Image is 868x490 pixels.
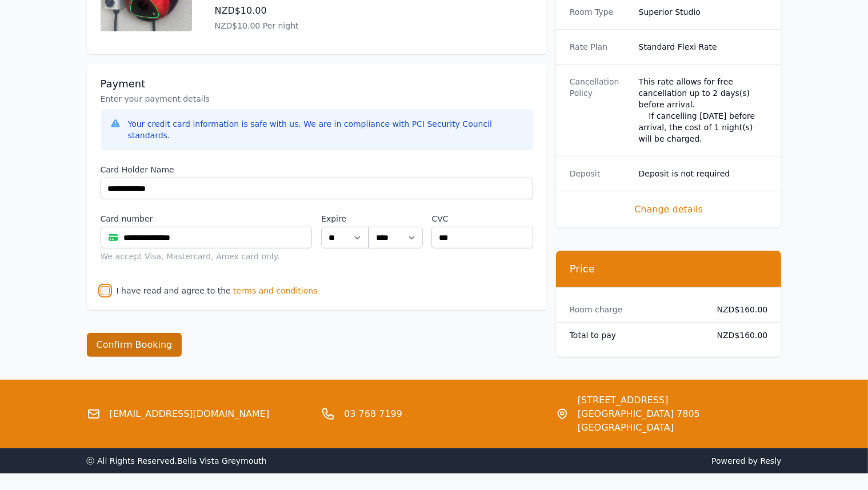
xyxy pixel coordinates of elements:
dd: Standard Flexi Rate [639,41,768,53]
button: Confirm Booking [87,333,182,357]
dd: NZD$160.00 [708,304,768,315]
label: Card Holder Name [101,164,533,175]
a: 03 768 7199 [344,407,402,421]
div: We accept Visa, Mastercard, Amex card only. [101,251,313,262]
div: This rate allows for free cancellation up to 2 days(s) before arrival. If cancelling [DATE] befor... [639,76,768,144]
dd: Superior Studio [639,6,768,18]
h3: Payment [101,77,533,91]
label: Expire [321,213,369,224]
span: terms and conditions [233,285,318,296]
span: [GEOGRAPHIC_DATA] 7805 [GEOGRAPHIC_DATA] [578,407,782,435]
label: I have read and agree to the [117,286,231,295]
span: [STREET_ADDRESS] [578,393,782,407]
span: Powered by [439,455,782,467]
p: NZD$10.00 Per night [215,20,461,31]
dt: Total to pay [570,330,699,341]
dd: NZD$160.00 [708,330,768,341]
dt: Room Type [570,6,630,18]
dt: Deposit [570,168,630,179]
div: Your credit card information is safe with us. We are in compliance with PCI Security Council stan... [128,118,524,141]
a: Resly [760,456,781,465]
label: Card number [101,213,313,224]
a: [EMAIL_ADDRESS][DOMAIN_NAME] [110,407,270,421]
span: Change details [570,203,768,216]
label: CVC [431,213,533,224]
dt: Rate Plan [570,41,630,53]
dt: Cancellation Policy [570,76,630,144]
p: NZD$10.00 [215,4,461,18]
h3: Price [570,262,768,276]
p: Enter your payment details [101,93,533,105]
dd: Deposit is not required [639,168,768,179]
span: ⓒ All Rights Reserved. Bella Vista Greymouth [87,456,267,465]
label: . [369,213,422,224]
dt: Room charge [570,304,699,315]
